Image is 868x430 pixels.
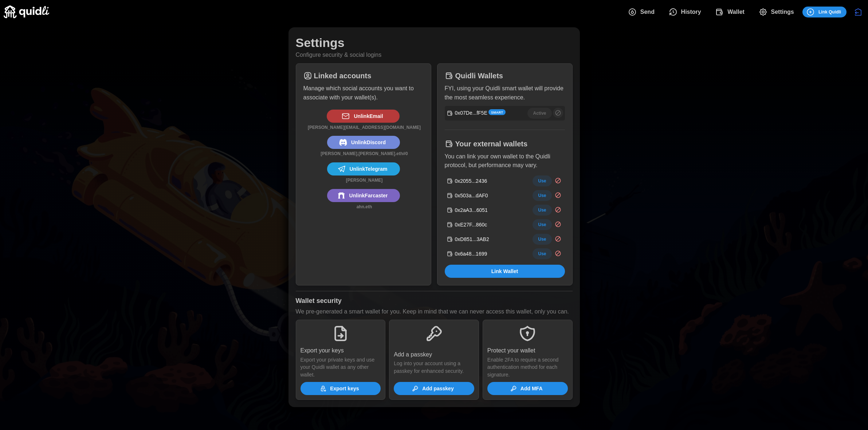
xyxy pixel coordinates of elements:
span: Settings [771,5,794,19]
button: Settings [753,4,802,20]
p: 0x6a48...1699 [455,250,487,257]
h1: Quidli Wallets [455,71,503,80]
button: Link Quidli [802,7,847,17]
span: Link Quidli [818,7,841,17]
p: Protect your wallet [487,346,535,355]
button: Link Wallet [445,265,565,278]
h1: Settings [296,35,345,51]
span: Wallet [727,5,745,19]
button: Use [533,248,551,259]
span: History [681,5,701,19]
button: Send [622,4,663,20]
p: Manage which social accounts you want to associate with your wallet(s). [303,84,424,102]
span: Unlink Email [354,110,383,122]
span: Use [538,205,546,215]
p: You can link your own wallet to the Quidli protocol, but performance may vary. [445,152,565,170]
span: Use [538,176,546,186]
button: Use [533,219,551,230]
button: Use [533,190,551,201]
button: UnlinkDiscord [327,136,400,149]
span: Unlink Discord [351,136,386,149]
span: Use [538,220,546,230]
h1: Your external wallets [455,139,528,149]
span: Link Wallet [491,265,518,277]
p: 0xD851...3AB2 [455,236,489,243]
button: Disconnect [852,6,864,18]
button: Remove 0x503a...dAF0 [553,190,563,200]
strong: [PERSON_NAME][EMAIL_ADDRESS][DOMAIN_NAME] [308,125,421,130]
button: UnlinkFarcaster [327,189,400,202]
button: Add passkey [394,382,474,395]
button: Export keys [301,382,381,395]
h1: Linked accounts [314,71,372,80]
button: Remove 0x6a48...1699 [553,248,563,259]
p: Export your keys [301,346,344,355]
button: Use [533,234,551,245]
button: Remove 0x2aA3...6051 [553,205,563,215]
p: Add a passkey [394,350,432,359]
span: Use [538,234,546,244]
span: Use [538,249,546,259]
span: Smart [491,110,503,115]
p: 0x503a...dAF0 [455,192,488,199]
span: Unlink Farcaster [349,189,388,202]
span: Active [533,108,546,118]
p: FYI, using your Quidli smart wallet will provide the most seamless experience. [445,84,565,102]
button: UnlinkEmail [327,110,400,123]
span: Use [538,190,546,201]
button: Wallet [710,4,753,20]
p: 0xE27F...860c [455,221,487,228]
img: Quidli [4,5,49,18]
span: Export keys [330,382,359,395]
p: 0x2aA3...6051 [455,206,488,214]
button: Add MFA [487,382,568,395]
strong: ahn.eth [357,204,372,209]
h1: Wallet security [296,297,342,305]
button: History [663,4,710,20]
button: Active [527,108,551,119]
p: 0x07De...fF5E [455,109,488,117]
button: Remove 0xE27F...860c [553,219,563,229]
p: 0x2055...2436 [455,177,487,185]
span: Unlink Telegram [350,163,388,175]
p: Enable 2FA to require a second authentication method for each signature. [487,356,568,378]
p: Export your private keys and use your Quidli wallet as any other wallet. [301,356,381,378]
span: Add MFA [521,382,543,395]
button: Use [533,205,551,216]
strong: [PERSON_NAME] [346,178,383,183]
p: We pre-generated a smart wallet for you. Keep in mind that we can never access this wallet, only ... [296,307,569,316]
strong: [PERSON_NAME].[PERSON_NAME].eth#0 [321,151,408,156]
p: Log into your account using a passkey for enhanced security. [394,360,474,375]
span: Add passkey [422,382,453,395]
button: Remove 0xD851...3AB2 [553,234,563,244]
span: Send [640,5,655,19]
button: Remove 0x07De...fF5E [553,108,563,118]
button: Use [533,175,551,186]
button: UnlinkTelegram [327,162,400,175]
p: Configure security & social logins [296,51,382,60]
button: Remove 0x2055...2436 [553,175,563,186]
